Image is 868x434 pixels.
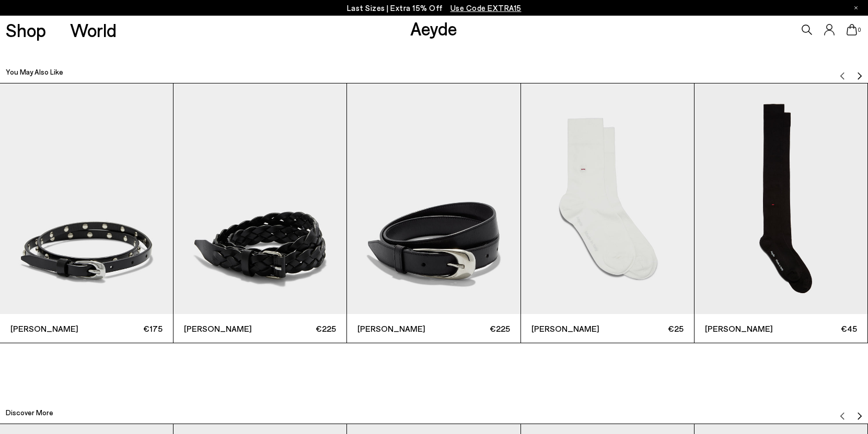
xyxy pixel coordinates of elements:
[695,83,867,314] img: Jay Cotton Knee-High Socks
[173,83,346,314] img: Knox Woven Leather Belt
[6,67,63,77] h2: You May Also Like
[705,322,781,335] span: [PERSON_NAME]
[87,322,163,335] span: €175
[347,83,520,343] div: 3 / 8
[521,83,695,343] div: 4 / 8
[838,71,847,80] img: svg%3E
[6,407,53,418] h2: Discover More
[531,322,608,335] span: [PERSON_NAME]
[855,71,864,80] img: svg%3E
[855,64,864,80] button: Next slide
[10,322,87,335] span: [PERSON_NAME]
[357,322,434,335] span: [PERSON_NAME]
[6,21,46,39] a: Shop
[410,17,457,39] a: Aeyde
[70,21,117,39] a: World
[857,27,862,33] span: 0
[695,83,867,343] a: [PERSON_NAME] €45
[607,322,684,335] span: €25
[347,83,520,343] a: [PERSON_NAME] €225
[434,322,510,335] span: €225
[838,412,847,420] img: svg%3E
[838,405,847,420] button: Previous slide
[855,405,864,420] button: Next slide
[847,24,857,35] a: 0
[838,64,847,80] button: Previous slide
[347,2,522,15] p: Last Sizes | Extra 15% Off
[855,412,864,420] img: svg%3E
[260,322,337,335] span: €225
[521,83,694,343] a: [PERSON_NAME] €25
[521,83,694,314] img: Jamie Cotton Socks
[173,83,346,343] a: [PERSON_NAME] €225
[781,322,857,335] span: €45
[450,3,522,13] span: Navigate to /collections/ss25-final-sizes
[184,322,260,335] span: [PERSON_NAME]
[695,83,868,343] div: 5 / 8
[347,83,520,314] img: Leona Leather Belt
[173,83,347,343] div: 2 / 8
